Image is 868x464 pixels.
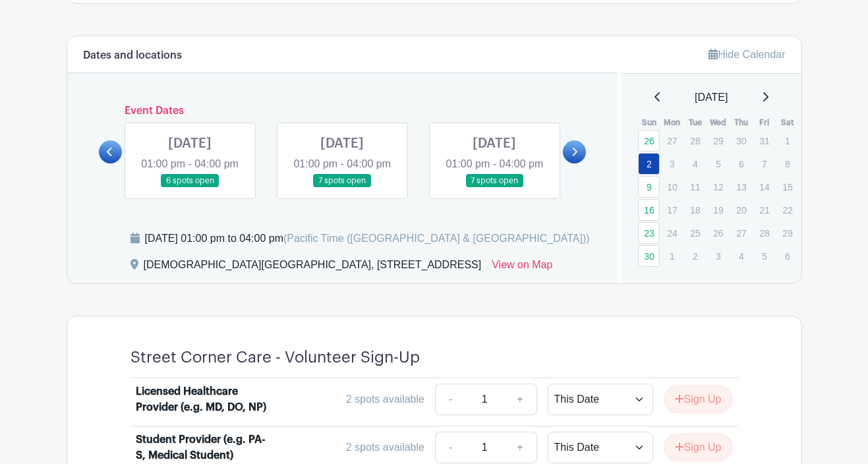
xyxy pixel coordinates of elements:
[684,154,706,174] p: 4
[684,177,706,197] p: 11
[684,130,706,151] p: 28
[660,116,683,129] th: Mon
[707,154,729,174] p: 5
[638,245,660,267] a: 30
[776,223,798,243] p: 29
[776,116,799,129] th: Sat
[661,177,683,197] p: 10
[776,154,798,174] p: 8
[130,348,420,367] h4: Street Corner Care - Volunteer Sign-Up
[504,432,536,463] a: +
[707,177,729,197] p: 12
[661,200,683,220] p: 17
[730,154,752,174] p: 6
[730,246,752,266] p: 4
[83,49,182,62] h6: Dates and locations
[661,223,683,243] p: 24
[753,130,775,151] p: 31
[346,391,424,407] div: 2 spots available
[695,90,728,105] span: [DATE]
[637,116,660,129] th: Sun
[753,200,775,220] p: 21
[776,177,798,197] p: 15
[707,130,729,151] p: 29
[661,246,683,266] p: 1
[661,154,683,174] p: 3
[492,257,552,278] a: View on Map
[707,200,729,220] p: 19
[707,116,730,129] th: Wed
[730,130,752,151] p: 30
[136,432,270,463] div: Student Provider (e.g. PA-S, Medical Student)
[145,231,590,246] div: [DATE] 01:00 pm to 04:00 pm
[730,177,752,197] p: 13
[346,440,424,455] div: 2 spots available
[122,105,564,117] h6: Event Dates
[776,246,798,266] p: 6
[753,246,775,266] p: 5
[435,384,465,415] a: -
[638,199,660,221] a: 16
[144,257,482,278] div: [DEMOGRAPHIC_DATA][GEOGRAPHIC_DATA], [STREET_ADDRESS]
[683,116,707,129] th: Tue
[504,384,536,415] a: +
[684,246,706,266] p: 2
[435,432,465,463] a: -
[709,49,785,60] a: Hide Calendar
[283,233,590,244] span: (Pacific Time ([GEOGRAPHIC_DATA] & [GEOGRAPHIC_DATA]))
[753,177,775,197] p: 14
[136,384,270,415] div: Licensed Healthcare Provider (e.g. MD, DO, NP)
[684,200,706,220] p: 18
[638,222,660,244] a: 23
[661,130,683,151] p: 27
[730,116,753,129] th: Thu
[707,246,729,266] p: 3
[638,176,660,198] a: 9
[707,223,729,243] p: 26
[753,116,776,129] th: Fri
[664,386,733,413] button: Sign Up
[776,200,798,220] p: 22
[776,130,798,151] p: 1
[664,434,733,461] button: Sign Up
[684,223,706,243] p: 25
[638,153,660,175] a: 2
[730,200,752,220] p: 20
[730,223,752,243] p: 27
[638,130,660,152] a: 26
[753,223,775,243] p: 28
[753,154,775,174] p: 7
